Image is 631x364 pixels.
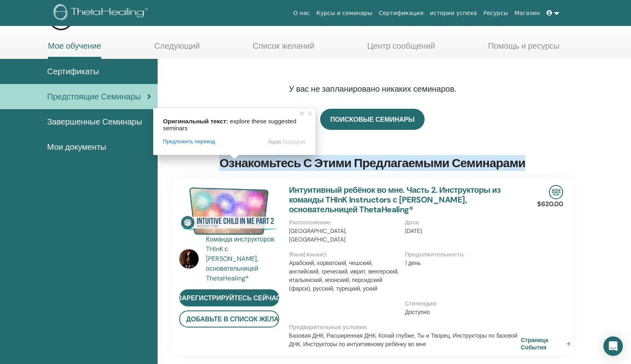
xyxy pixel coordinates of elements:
ya-tr-span: Список желаний [253,41,314,51]
a: Сертификация [375,6,427,21]
a: Помощь и ресурсы [488,41,559,57]
span: Оригинальный текст: [163,118,228,125]
a: Мое обучение [48,41,101,59]
ya-tr-span: О нас [293,10,310,16]
ya-tr-span: Мои документы [47,142,106,152]
ya-tr-span: добавьте в список желаний [186,315,293,323]
a: Центр сообщений [367,41,435,57]
ya-tr-span: ознакомьтесь с этими предлагаемыми семинарами [219,155,525,171]
ya-tr-span: Завершенные Семинары [47,116,142,127]
a: Магазин [511,6,543,21]
ya-tr-span: Доступно [405,308,430,316]
ya-tr-span: Страница События [521,336,563,351]
a: Следующий [154,41,199,57]
ya-tr-span: [GEOGRAPHIC_DATA], [GEOGRAPHIC_DATA] [289,227,347,243]
ya-tr-span: Ресурсы [484,10,508,16]
ya-tr-span: Команда инструкторов THInK с [PERSON_NAME], [206,235,275,263]
span: explore these suggested seminars [163,118,298,131]
a: Список желаний [253,41,314,57]
ya-tr-span: Дата [405,219,418,226]
a: Команда инструкторов THInK с [PERSON_NAME], основательницей ThetaHealing® [206,235,281,283]
ya-tr-span: зарегистрируйтесь сейчас [178,294,281,302]
ya-tr-span: Расположение [289,219,330,226]
a: Курсы и семинары [313,6,376,21]
a: Ресурсы [480,6,512,21]
ya-tr-span: Стипендия [405,300,436,307]
img: logo.png [54,4,151,22]
ya-tr-span: Предстоящие Семинары [47,91,141,102]
ya-tr-span: Магазин [514,10,540,16]
ya-tr-span: Арабский, хорватский, чешский, английский, греческий, иврит, венгерский, итальянский, японский, п... [289,259,399,292]
ya-tr-span: Предварительные условия [289,323,366,331]
a: Интуитивный ребёнок во мне. Часть 2. Инструкторы из команды THInK Instructors с [PERSON_NAME], ос... [289,185,501,215]
ya-tr-span: Курсы и семинары [317,10,373,16]
a: Страница События [521,336,574,351]
ya-tr-span: : [366,323,368,331]
ya-tr-span: У вас не запланировано никаких семинаров. [289,84,456,94]
ya-tr-span: Помощь и ресурсы [488,41,559,51]
ya-tr-span: основательницей ThetaHealing® [206,264,258,282]
a: истории успеха [427,6,480,21]
img: Очный семинар [549,185,563,199]
span: Предложить перевод [163,138,215,145]
ya-tr-span: Следующий [154,41,199,51]
ya-tr-span: : [463,251,465,258]
ya-tr-span: [DATE] [405,227,422,235]
ya-tr-span: Сертификация [379,10,423,16]
ya-tr-span: Базовая ДНК, Расширенная ДНК, Копай глубже, Ты и Творец, Инструкторы по базовой ДНК, Инструкторы ... [289,332,517,348]
a: зарегистрируйтесь сейчас [179,289,279,306]
ya-tr-span: истории успеха [430,10,477,16]
p: $620.00 [537,199,563,209]
ya-tr-span: : [330,219,332,226]
ya-tr-span: Сертификаты [47,66,99,77]
a: О нас [290,6,313,21]
ya-tr-span: ПОИСКОВЫЕ СЕМИНАРЫ [330,115,415,124]
ya-tr-span: : [418,219,420,226]
img: default.jpg [179,249,199,269]
a: ПОИСКОВЫЕ СЕМИНАРЫ [320,109,425,130]
ya-tr-span: 1 день [405,259,421,267]
ya-tr-span: Язык(языки) [289,251,326,258]
ya-tr-span: Мое обучение [48,41,101,51]
ya-tr-span: : [436,300,438,307]
ya-tr-span: : [326,251,327,258]
img: Интуитивный ребёнок во мне. Часть 2. Инструкторы [179,185,279,237]
ya-tr-span: Центр сообщений [367,41,435,51]
div: Откройте Интерком-Мессенджер [603,336,623,356]
button: добавьте в список желаний [179,310,279,327]
ya-tr-span: Продолжительность [405,251,464,258]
